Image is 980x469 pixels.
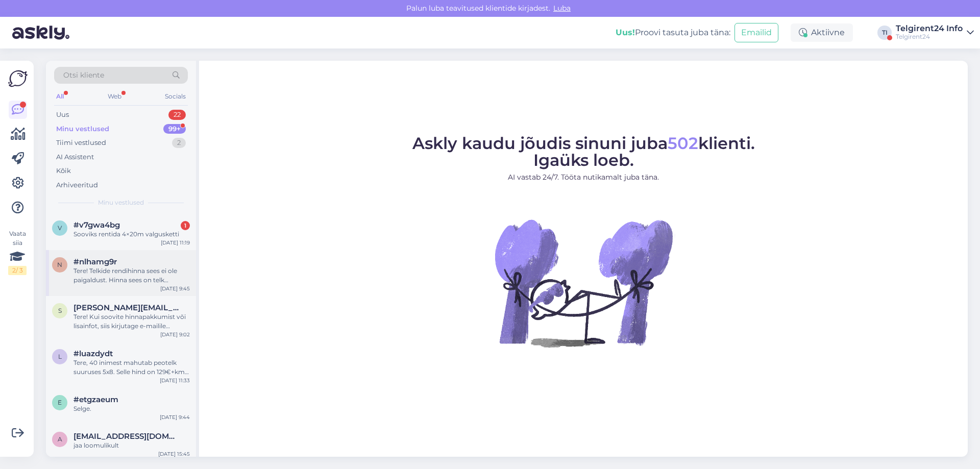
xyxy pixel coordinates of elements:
span: a [58,435,62,443]
span: 502 [668,133,698,153]
div: Arhiveeritud [56,180,98,190]
div: Socials [163,90,188,103]
div: Tere! Kui soovite hinnapakkumist või lisainfot, siis kirjutage e-mailile [EMAIL_ADDRESS][DOMAIN_N... [73,312,190,331]
div: [DATE] 11:19 [161,239,190,246]
div: Uus [56,110,69,120]
img: Askly Logo [8,69,28,88]
div: Tere! Telkide rendihinna sees ei ole paigaldust. Hinna sees on telk [PERSON_NAME] telgi juurde ku... [73,266,190,285]
span: v [58,224,62,232]
div: [DATE] 15:45 [158,450,190,458]
div: [DATE] 11:33 [160,377,190,384]
div: Aktiivne [791,23,853,42]
span: Askly kaudu jõudis sinuni juba klienti. Igaüks loeb. [412,133,755,170]
span: #etgzaeum [73,395,118,404]
div: [DATE] 9:45 [160,285,190,292]
div: [DATE] 9:02 [160,331,190,338]
div: Tere, 40 inimest mahutab peotelk suuruses 5x8. Selle hind on 129€+km. Kui soovite hinnapakkumist ... [73,358,190,377]
div: Web [106,90,124,103]
div: Tiimi vestlused [56,138,106,148]
div: TI [877,26,892,40]
span: Luba [550,4,574,13]
span: s [58,307,62,314]
div: Minu vestlused [56,124,109,134]
div: 22 [168,110,186,120]
div: AI Assistent [56,152,94,162]
p: AI vastab 24/7. Tööta nutikamalt juba täna. [412,172,755,183]
div: Kõik [56,166,71,176]
span: #luazdydt [73,349,113,358]
div: Sooviks rentida 4×20m valgusketti [73,230,190,239]
span: #nlhamg9r [73,257,117,266]
div: Proovi tasuta juba täna: [616,27,730,39]
div: Selge. [73,404,190,413]
a: Telgirent24 InfoTelgirent24 [896,24,974,41]
div: [DATE] 9:44 [160,413,190,421]
span: Minu vestlused [98,198,144,207]
div: Telgirent24 [896,33,963,41]
div: Vaata siia [8,229,27,275]
div: jaa loomulikult [73,441,190,450]
div: 2 [172,138,186,148]
div: Telgirent24 Info [896,24,963,33]
span: #v7gwa4bg [73,220,120,230]
span: l [58,353,62,360]
div: 2 / 3 [8,266,27,275]
div: 1 [181,221,190,230]
span: e [58,399,62,406]
div: 99+ [163,124,186,134]
span: ailen@structo.ee [73,432,180,441]
span: Otsi kliente [63,70,104,81]
span: n [57,261,62,268]
span: sophie.moran@dukece.com [73,303,180,312]
button: Emailid [734,23,778,42]
img: No Chat active [492,191,675,375]
b: Uus! [616,28,635,37]
div: All [54,90,66,103]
